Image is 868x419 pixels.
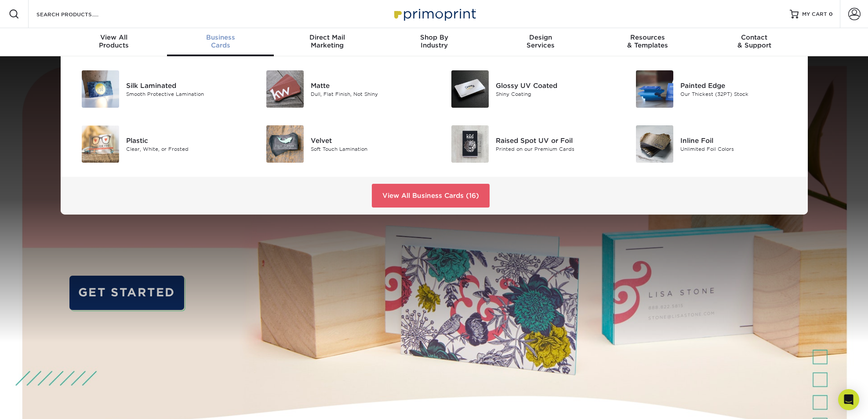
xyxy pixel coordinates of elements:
[487,28,594,56] a: DesignServices
[594,28,701,56] a: Resources& Templates
[82,125,119,163] img: Plastic Business Cards
[167,33,274,49] div: Cards
[441,67,613,111] a: Glossy UV Coated Business Cards Glossy UV Coated Shiny Coating
[487,33,594,41] span: Design
[829,11,833,17] span: 0
[167,33,274,41] span: Business
[802,11,827,18] span: MY CART
[636,70,673,108] img: Painted Edge Business Cards
[167,28,274,56] a: BusinessCards
[625,67,797,111] a: Painted Edge Business Cards Painted Edge Our Thickest (32PT) Stock
[381,28,487,56] a: Shop ByIndustry
[390,4,478,23] img: Primoprint
[71,67,243,111] a: Silk Laminated Business Cards Silk Laminated Smooth Protective Lamination
[61,33,167,41] span: View All
[274,33,381,49] div: Marketing
[82,70,119,108] img: Silk Laminated Business Cards
[311,80,427,90] div: Matte
[701,33,808,49] div: & Support
[496,90,612,98] div: Shiny Coating
[311,145,427,153] div: Soft Touch Lamination
[274,33,381,41] span: Direct Mail
[594,33,701,49] div: & Templates
[126,90,243,98] div: Smooth Protective Lamination
[451,125,489,163] img: Raised Spot UV or Foil Business Cards
[701,33,808,41] span: Contact
[266,125,304,163] img: Velvet Business Cards
[311,90,427,98] div: Dull, Flat Finish, Not Shiny
[441,122,613,166] a: Raised Spot UV or Foil Business Cards Raised Spot UV or Foil Printed on our Premium Cards
[61,33,167,49] div: Products
[71,122,243,166] a: Plastic Business Cards Plastic Clear, White, or Frosted
[266,70,304,108] img: Matte Business Cards
[451,70,489,108] img: Glossy UV Coated Business Cards
[701,28,808,56] a: Contact& Support
[496,145,612,153] div: Printed on our Premium Cards
[256,67,428,111] a: Matte Business Cards Matte Dull, Flat Finish, Not Shiny
[680,135,797,145] div: Inline Foil
[594,33,701,41] span: Resources
[126,135,243,145] div: Plastic
[381,33,487,49] div: Industry
[126,80,243,90] div: Silk Laminated
[274,28,381,56] a: Direct MailMarketing
[496,80,612,90] div: Glossy UV Coated
[636,125,673,163] img: Inline Foil Business Cards
[36,9,121,19] input: SEARCH PRODUCTS.....
[126,145,243,153] div: Clear, White, or Frosted
[680,90,797,98] div: Our Thickest (32PT) Stock
[256,122,428,166] a: Velvet Business Cards Velvet Soft Touch Lamination
[625,122,797,166] a: Inline Foil Business Cards Inline Foil Unlimited Foil Colors
[61,28,167,56] a: View AllProducts
[680,80,797,90] div: Painted Edge
[838,389,859,410] div: Open Intercom Messenger
[311,135,427,145] div: Velvet
[372,184,490,208] a: View All Business Cards (16)
[487,33,594,49] div: Services
[680,145,797,153] div: Unlimited Foil Colors
[496,135,612,145] div: Raised Spot UV or Foil
[381,33,487,41] span: Shop By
